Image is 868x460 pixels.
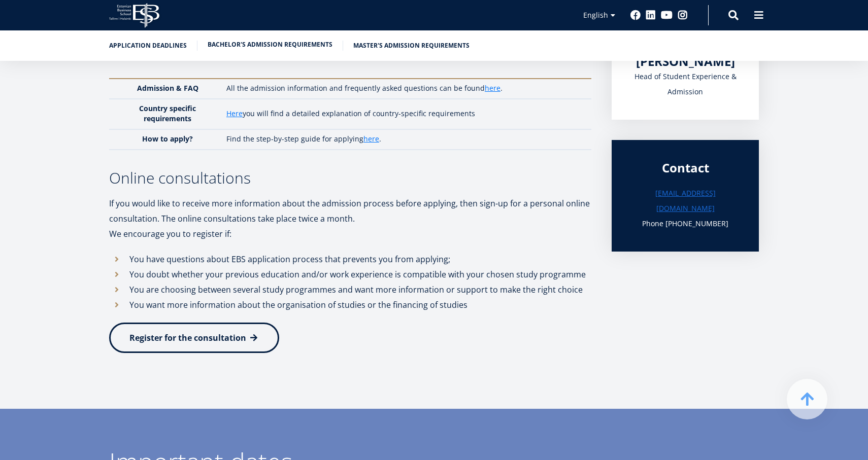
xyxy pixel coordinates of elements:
p: If you would like to receive more information about the admission process before applying, then s... [109,196,591,226]
h3: Online consultations [109,170,591,186]
div: Head of Student Experience & Admission [632,69,739,99]
h3: Phone [PHONE_NUMBER] [632,216,739,231]
strong: Admission & FAQ [137,83,198,93]
p: We encourage you to register if: [109,226,591,241]
a: Instagram [678,10,688,20]
span: Register for the consultation [129,332,246,343]
a: [PERSON_NAME] [636,54,735,69]
a: [EMAIL_ADDRESS][DOMAIN_NAME] [632,186,739,216]
strong: Country specific requirements [139,103,196,123]
li: You doubt whether your previous education and/or work experience is compatible with your chosen s... [109,267,591,282]
td: All the admission information and frequently asked questions can be found . [221,79,591,99]
a: Register for the consultation [109,323,279,353]
span: [PERSON_NAME] [636,53,735,69]
li: You are choosing between several study programmes and want more information or support to make th... [109,282,591,297]
li: You have questions about EBS application process that prevents you from applying; [109,252,591,267]
p: Find the step-by-step guide for applying . [226,134,581,144]
td: you will find a detailed explanation of country-specific requirements [221,99,591,129]
a: Here [226,109,243,119]
a: here [363,134,379,144]
li: You want more information about the organisation of studies or the financing of studies [109,297,591,312]
a: Youtube [661,10,673,20]
a: Bachelor's admission requirements [208,40,332,50]
a: Application deadlines [109,41,187,51]
a: here [485,83,500,93]
div: Contact [632,160,739,175]
a: Facebook [630,10,641,20]
a: Master's admission requirements [353,41,470,51]
a: Linkedin [646,10,656,20]
strong: How to apply? [142,134,193,144]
